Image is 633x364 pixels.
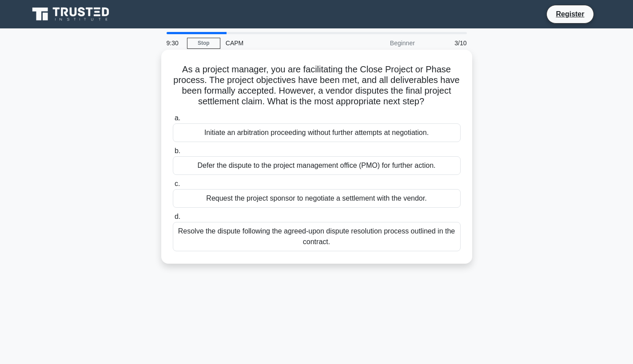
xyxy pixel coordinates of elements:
[173,123,461,142] div: Initiate an arbitration proceeding without further attempts at negotiation.
[342,34,420,52] div: Beginner
[175,147,180,154] span: b.
[187,38,220,49] a: Stop
[175,114,180,122] span: a.
[550,8,589,20] a: Register
[173,222,461,251] div: Resolve the dispute following the agreed-upon dispute resolution process outlined in the contract.
[172,64,462,107] h5: As a project manager, you are facilitating the Close Project or Phase process. The project object...
[173,156,461,175] div: Defer the dispute to the project management office (PMO) for further action.
[175,180,180,187] span: c.
[173,189,461,208] div: Request the project sponsor to negotiate a settlement with the vendor.
[220,34,342,52] div: CAPM
[420,34,472,52] div: 3/10
[161,34,187,52] div: 9:30
[175,213,180,220] span: d.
